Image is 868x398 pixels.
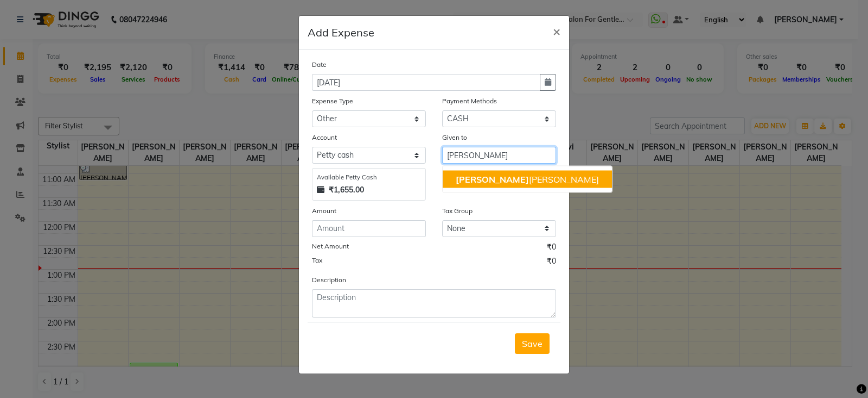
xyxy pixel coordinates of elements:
[312,96,353,106] label: Expense Type
[442,96,497,106] label: Payment Methods
[442,206,473,216] label: Tax Group
[312,241,349,251] label: Net Amount
[312,206,336,216] label: Amount
[456,174,599,185] ngb-highlight: [PERSON_NAME]
[544,16,569,46] button: Close
[547,241,556,256] span: ₹0
[547,256,556,270] span: ₹0
[329,184,364,196] strong: ₹1,655.00
[312,256,322,265] label: Tax
[312,60,327,70] label: Date
[308,24,374,41] h5: Add Expense
[442,147,556,164] input: Given to
[522,338,542,349] span: Save
[442,133,467,142] label: Given to
[456,174,529,185] span: [PERSON_NAME]
[515,333,550,354] button: Save
[312,133,337,142] label: Account
[312,220,426,237] input: Amount
[317,173,421,182] div: Available Petty Cash
[312,275,346,285] label: Description
[553,23,560,39] span: ×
